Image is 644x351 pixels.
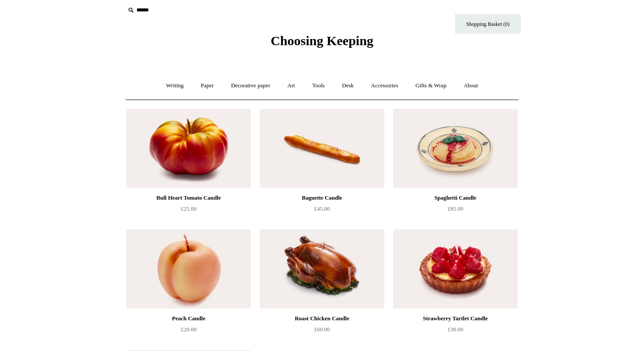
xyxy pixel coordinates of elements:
div: Baguette Candle [262,193,382,203]
img: Roast Chicken Candle [260,229,384,308]
div: Strawberry Tartlet Candle [395,313,515,324]
a: Strawberry Tartlet Candle Strawberry Tartlet Candle [393,229,518,308]
span: £20.00 [181,326,197,333]
a: Shopping Basket (0) [455,14,521,34]
div: Bull Heart Tomato Candle [129,193,249,203]
img: Strawberry Tartlet Candle [393,229,518,308]
a: Art [279,74,303,97]
div: Spaghetti Candle [395,193,515,203]
a: Tools [304,74,333,97]
a: About [456,74,486,97]
a: Gifts & Wrap [408,74,454,97]
img: Baguette Candle [260,109,384,188]
div: Peach Candle [129,313,249,324]
a: Accessories [363,74,406,97]
img: Bull Heart Tomato Candle [126,109,251,188]
a: Choosing Keeping [271,40,373,47]
a: Baguette Candle Baguette Candle [260,109,384,188]
a: Peach Candle Peach Candle [126,229,251,308]
span: Choosing Keeping [271,33,373,48]
img: Spaghetti Candle [393,109,518,188]
a: Paper [193,74,222,97]
span: £85.00 [447,205,463,212]
a: Decorative paper [223,74,278,97]
span: £30.00 [447,326,463,333]
a: Desk [334,74,362,97]
img: Peach Candle [126,229,251,308]
a: Spaghetti Candle £85.00 [393,193,518,229]
a: Baguette Candle £45.00 [260,193,384,229]
a: Roast Chicken Candle Roast Chicken Candle [260,229,384,308]
a: Bull Heart Tomato Candle £25.00 [126,193,251,229]
span: £25.00 [181,205,197,212]
a: Peach Candle £20.00 [126,313,251,349]
span: £60.00 [314,326,330,333]
span: £45.00 [314,205,330,212]
a: Spaghetti Candle Spaghetti Candle [393,109,518,188]
div: Roast Chicken Candle [262,313,382,324]
a: Strawberry Tartlet Candle £30.00 [393,313,518,349]
a: Roast Chicken Candle £60.00 [260,313,384,349]
a: Bull Heart Tomato Candle Bull Heart Tomato Candle [126,109,251,188]
a: Writing [158,74,192,97]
